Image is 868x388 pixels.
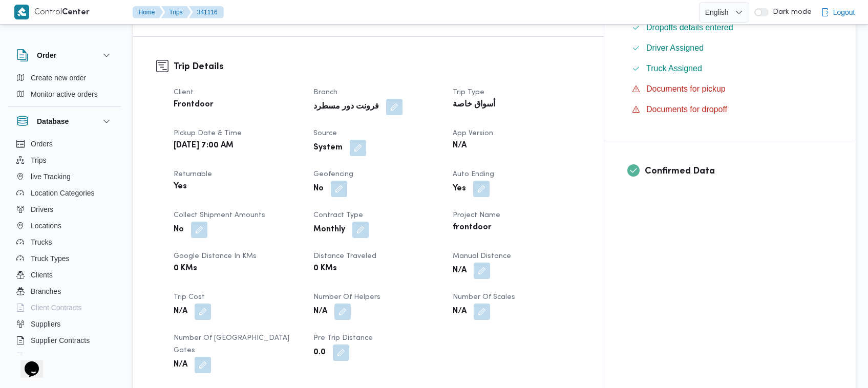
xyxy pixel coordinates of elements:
[628,81,833,97] button: Documents for pickup
[16,115,113,127] button: Database
[12,299,117,316] button: Client Contracts
[646,83,726,95] span: Documents for pickup
[12,168,117,185] button: live Tracking
[646,62,702,75] span: Truck Assigned
[16,49,113,61] button: Order
[12,185,117,201] button: Location Categories
[174,359,187,371] b: N/A
[12,70,117,86] button: Create new order
[31,154,47,166] span: Trips
[453,99,495,111] b: أسواق خاصة
[31,170,71,183] span: live Tracking
[313,224,345,236] b: Monthly
[31,285,61,297] span: Branches
[628,19,833,36] button: Dropoffs details entered
[453,171,494,178] span: Auto Ending
[31,203,53,215] span: Drivers
[10,347,43,378] iframe: chat widget
[12,250,117,267] button: Truck Types
[453,253,511,260] span: Manual Distance
[174,140,234,152] b: [DATE] 7:00 AM
[628,101,833,118] button: Documents for dropoff
[817,2,859,23] button: Logout
[12,349,117,365] button: Devices
[313,212,363,219] span: Contract Type
[133,6,163,18] button: Home
[174,335,289,354] span: Number of [GEOGRAPHIC_DATA] Gates
[769,8,812,16] span: Dark mode
[12,152,117,168] button: Trips
[646,42,704,54] span: Driver Assigned
[174,99,214,111] b: Frontdoor
[646,23,733,32] span: Dropoffs details entered
[646,105,727,114] span: Documents for dropoff
[453,140,467,152] b: N/A
[12,86,117,102] button: Monitor active orders
[313,294,380,300] span: Number of Helpers
[628,60,833,77] button: Truck Assigned
[453,130,493,137] span: App Version
[31,88,98,100] span: Monitor active orders
[12,283,117,299] button: Branches
[174,294,205,300] span: Trip Cost
[313,89,337,96] span: Branch
[453,222,492,234] b: frontdoor
[31,301,82,314] span: Client Contracts
[453,306,467,318] b: N/A
[313,253,376,260] span: Distance Traveled
[833,6,855,18] span: Logout
[37,115,69,127] h3: Database
[174,253,257,260] span: Google distance in KMs
[31,334,90,347] span: Supplier Contracts
[31,236,52,248] span: Trucks
[174,89,194,96] span: Client
[313,306,327,318] b: N/A
[313,183,324,195] b: No
[8,70,121,106] div: Order
[12,234,117,250] button: Trucks
[453,212,500,219] span: Project Name
[453,183,466,195] b: Yes
[14,5,29,19] img: X8yXhbKr1z7QwAAAABJRU5ErkJggg==
[31,72,86,84] span: Create new order
[174,212,265,219] span: Collect Shipment Amounts
[646,44,704,52] span: Driver Assigned
[313,347,326,359] b: 0.0
[313,171,353,178] span: Geofencing
[453,265,467,277] b: N/A
[31,187,95,199] span: Location Categories
[161,6,191,18] button: Trips
[646,21,733,34] span: Dropoffs details entered
[174,130,242,137] span: Pickup date & time
[31,138,53,150] span: Orders
[646,84,726,93] span: Documents for pickup
[31,252,69,265] span: Truck Types
[174,60,581,74] h3: Trip Details
[313,142,343,154] b: System
[12,332,117,349] button: Supplier Contracts
[645,164,833,178] h3: Confirmed Data
[646,103,727,116] span: Documents for dropoff
[8,136,121,357] div: Database
[313,101,379,113] b: فرونت دور مسطرد
[31,220,61,232] span: Locations
[31,351,56,363] span: Devices
[37,49,56,61] h3: Order
[12,316,117,332] button: Suppliers
[12,136,117,152] button: Orders
[313,335,373,341] span: Pre Trip Distance
[646,64,702,73] span: Truck Assigned
[189,6,224,18] button: 341116
[313,130,337,137] span: Source
[174,263,197,275] b: 0 KMs
[313,263,337,275] b: 0 KMs
[174,306,187,318] b: N/A
[453,89,484,96] span: Trip Type
[62,9,90,16] b: Center
[12,267,117,283] button: Clients
[453,294,515,300] span: Number of Scales
[31,318,60,330] span: Suppliers
[174,171,212,178] span: Returnable
[174,181,187,193] b: Yes
[12,201,117,218] button: Drivers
